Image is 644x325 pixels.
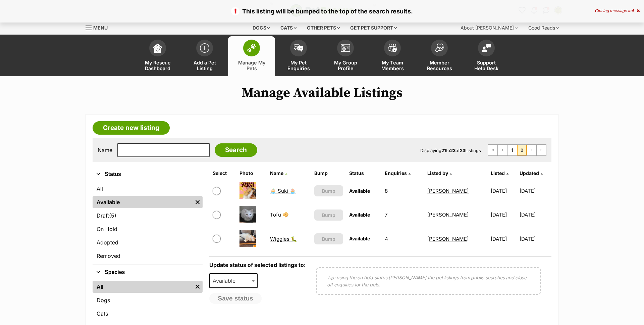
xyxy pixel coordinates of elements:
[520,170,539,176] span: Updated
[488,145,497,155] a: First page
[330,60,361,71] span: My Group Profile
[93,294,203,306] a: Dogs
[382,227,424,250] td: 4
[491,170,508,176] a: Listed
[93,236,203,248] a: Adopted
[210,168,236,179] th: Select
[498,145,507,155] a: Previous page
[93,210,203,222] a: Draft
[427,170,448,176] span: Listed by
[482,44,491,52] img: help-desk-icon-fdf02630f3aa405de69fd3d07c3f3aa587a6932b1a1747fa1d2bba05be0121f9.svg
[517,145,527,155] span: Page 2
[441,148,446,153] strong: 21
[209,293,262,304] button: Save status
[302,21,344,35] div: Other pets
[200,43,209,53] img: add-pet-listing-icon-0afa8454b4691262ce3f59096e99ab1cd57d4a30225e0717b998d2c9b9846f56.svg
[424,60,454,71] span: Member Resources
[456,21,522,35] div: About [PERSON_NAME]
[471,60,501,71] span: Support Help Desk
[93,268,203,277] button: Species
[7,7,637,16] p: This listing will be bumped to the top of the search results.
[93,25,108,31] span: Menu
[134,36,181,76] a: My Rescue Dashboard
[209,262,306,268] label: Update status of selected listings to:
[314,233,343,244] button: Bump
[270,170,283,176] span: Name
[388,44,397,52] img: team-members-icon-5396bd8760b3fe7c0b43da4ab00e1e3bb1a5d9ba89233759b79545d2d3fc5d0d.svg
[86,21,112,33] a: Menu
[416,36,463,76] a: Member Resources
[322,235,335,242] span: Bump
[270,236,297,242] a: Wiggles 🐛
[520,170,543,176] a: Updated
[382,179,424,202] td: 8
[322,36,369,76] a: My Group Profile
[236,60,267,71] span: Manage My Pets
[488,227,519,250] td: [DATE]
[322,212,335,219] span: Bump
[276,21,301,35] div: Cats
[377,60,408,71] span: My Team Members
[275,36,322,76] a: My Pet Enquiries
[93,183,203,195] a: All
[98,147,112,153] label: Name
[524,21,563,35] div: Good Reads
[190,60,220,71] span: Add a Pet Listing
[314,210,343,221] button: Bump
[345,21,401,35] div: Get pet support
[248,21,275,35] div: Dogs
[93,196,193,208] a: Available
[93,250,203,262] a: Removed
[228,36,275,76] a: Manage My Pets
[349,188,370,194] span: Available
[270,188,296,194] a: 🧁 Suki 🧁
[385,170,411,176] a: Enquiries
[537,145,546,155] span: Last page
[595,8,640,13] div: Closing message in
[193,281,203,293] a: Remove filter
[435,43,444,52] img: member-resources-icon-8e73f808a243e03378d46382f2149f9095a855e16c252ad45f914b54edf8863c.svg
[420,148,481,153] span: Displaying to of Listings
[427,188,469,194] a: [PERSON_NAME]
[283,60,314,71] span: My Pet Enquiries
[488,179,519,202] td: [DATE]
[488,203,519,226] td: [DATE]
[93,281,193,293] a: All
[341,44,350,52] img: group-profile-icon-3fa3cf56718a62981997c0bc7e787c4b2cf8bcc04b72c1350f741eb67cf2f40e.svg
[270,212,289,218] a: Tofu 🥠
[93,308,203,320] a: Cats
[153,43,162,53] img: dashboard-icon-eb2f2d2d3e046f16d808141f083e7271f6b2e854fb5c12c21221c1fb7104beca.svg
[349,212,370,218] span: Available
[520,227,551,250] td: [DATE]
[427,236,469,242] a: [PERSON_NAME]
[527,145,536,155] span: Next page
[247,44,256,52] img: manage-my-pets-icon-02211641906a0b7f246fdf0571729dbe1e7629f14944591b6c1af311fb30b64b.svg
[385,170,407,176] span: translation missing: en.admin.listings.index.attributes.enquiries
[491,170,505,176] span: Listed
[109,212,116,220] span: (5)
[322,187,335,194] span: Bump
[488,144,546,156] nav: Pagination
[294,44,303,52] img: pet-enquiries-icon-7e3ad2cf08bfb03b45e93fb7055b45f3efa6380592205ae92323e6603595dc1f.svg
[193,196,203,208] a: Remove filter
[93,181,203,265] div: Status
[450,148,455,153] strong: 23
[507,145,517,155] a: Page 1
[427,212,469,218] a: [PERSON_NAME]
[327,274,530,288] p: Tip: using the on hold status [PERSON_NAME] the pet listings from public searches and close off e...
[93,223,203,235] a: On Hold
[346,168,382,179] th: Status
[181,36,228,76] a: Add a Pet Listing
[215,143,257,157] input: Search
[93,170,203,179] button: Status
[631,8,634,13] span: 4
[312,168,346,179] th: Bump
[209,273,258,288] span: Available
[520,203,551,226] td: [DATE]
[237,168,267,179] th: Photo
[463,36,510,76] a: Support Help Desk
[349,236,370,241] span: Available
[520,179,551,202] td: [DATE]
[143,60,173,71] span: My Rescue Dashboard
[93,121,170,135] a: Create new listing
